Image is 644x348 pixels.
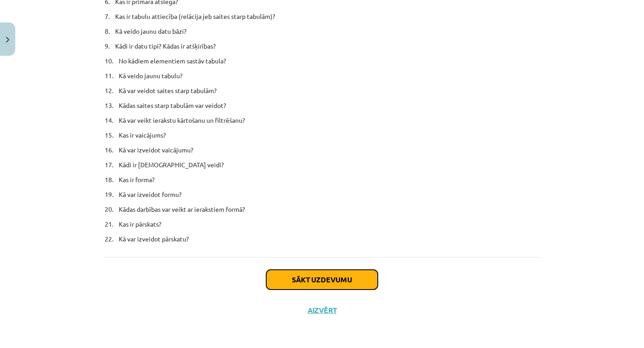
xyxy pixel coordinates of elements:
[105,86,539,95] p: 12. Kā var veidot saites starp tabulām?
[105,190,539,199] p: 19. Kā var izveidot formu?
[266,270,378,290] button: Sākt uzdevumu
[105,41,539,51] p: 9. Kādi ir datu tipi? Kādas ir atšķirības?
[105,12,539,21] p: 7. Kas ir tabulu attiecība (relācija jeb saites starp tabulām)?
[105,145,539,155] p: 16. Kā var izveidot vaicājumu?
[105,130,539,140] p: 15. Kas ir vaicājums?
[305,306,339,315] button: Aizvērt
[105,27,539,36] p: 8. Kā veido jaunu datu bāzi?
[105,205,539,214] p: 20. Kādas darbības var veikt ar ierakstiem formā?
[105,175,539,184] p: 18. Kas ir forma?
[6,37,9,43] img: icon-close-lesson-0947bae3869378f0d4975bcd49f059093ad1ed9edebbc8119c70593378902aed.svg
[105,56,539,66] p: 10. No kādiem elementiem sastāv tabula?
[105,71,539,80] p: 11. Kā veido jaunu tabulu?
[105,160,539,170] p: 17. Kādi ir [DEMOGRAPHIC_DATA] veidi?
[105,219,539,229] p: 21. Kas ir pārskats?
[105,101,539,110] p: 13. Kādas saites starp tabulām var veidot?
[105,116,539,125] p: 14. Kā var veikt ierakstu kārtošanu un filtrēšanu?
[105,234,539,244] p: 22. Kā var izveidot pārskatu?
